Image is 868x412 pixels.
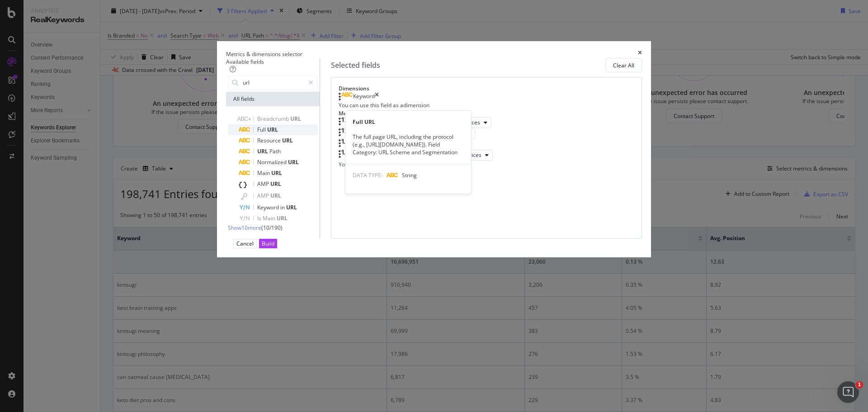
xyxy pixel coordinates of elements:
[257,158,288,166] span: Normalized
[339,117,634,128] div: ImpressionstimesOn Current PeriodAll Devices
[271,169,282,177] span: URL
[269,147,281,155] span: Path
[242,76,304,90] input: Search by field name
[339,92,634,101] div: Keywordtimes
[261,224,283,232] span: ( 10 / 190 )
[257,204,280,211] span: Keyword
[375,92,379,101] div: times
[353,92,375,101] div: Keyword
[286,204,297,211] span: URL
[259,239,277,248] button: Build
[339,161,634,168] div: You can use this field as a metric
[339,109,634,117] div: Metrics
[262,240,274,247] div: Build
[257,147,269,155] span: URL
[257,115,290,123] span: Breadcrumb
[228,224,261,232] span: Show 10 more
[282,137,293,144] span: URL
[339,85,634,92] div: Dimensions
[605,58,642,72] button: Clear All
[331,60,380,71] div: Selected fields
[339,128,634,139] div: ClickstimesOn Current PeriodAll Devices
[263,214,277,222] span: Main
[280,204,286,211] span: in
[638,50,642,58] div: times
[339,101,634,109] div: You can use this field as a dimension
[288,158,299,166] span: URL
[339,139,634,150] div: CTRtimesOn Current PeriodAll Devices
[837,381,859,403] iframe: Intercom live chat
[353,171,382,179] span: DATA TYPE:
[226,58,320,66] div: Available fields
[267,126,278,133] span: URL
[345,133,471,156] div: The full page URL, including the protocol (e.g., [URL][DOMAIN_NAME]). Field Category: URL Scheme ...
[613,62,634,69] div: Clear All
[290,115,301,123] span: URL
[217,41,651,257] div: modal
[270,180,281,188] span: URL
[226,92,320,106] div: All fields
[339,150,634,161] div: Avg. PositiontimesOn Current PeriodAll Devices
[345,118,471,126] div: Full URL
[277,214,288,222] span: URL
[856,381,863,388] span: 1
[233,239,257,248] button: Cancel
[226,50,302,58] div: Metrics & dimensions selector
[257,169,271,177] span: Main
[236,240,254,247] div: Cancel
[257,126,267,133] span: Full
[402,171,417,179] span: String
[257,180,270,188] span: AMP
[257,137,282,144] span: Resource
[270,192,281,199] span: URL
[257,214,263,222] span: Is
[257,192,270,199] span: AMP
